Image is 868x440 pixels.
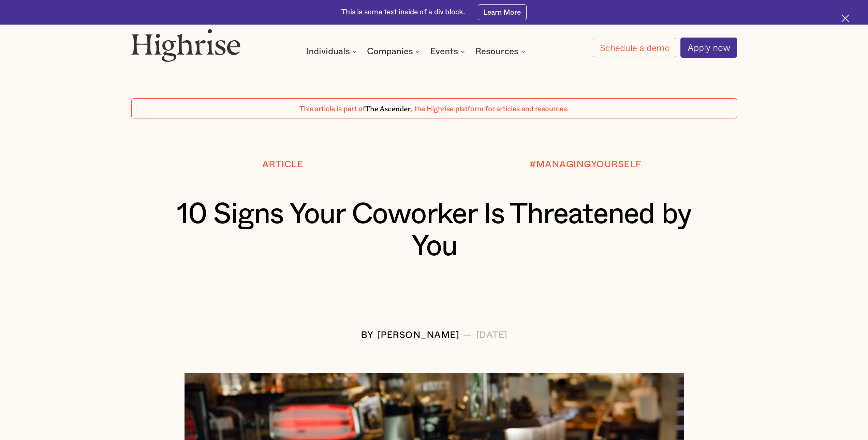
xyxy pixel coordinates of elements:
[430,47,458,56] div: Events
[361,330,373,340] div: BY
[306,47,359,56] div: Individuals
[475,47,527,56] div: Resources
[680,38,737,57] a: Apply now
[841,14,849,22] img: Cross icon
[478,4,527,20] a: Learn More
[306,47,350,56] div: Individuals
[164,198,703,262] h1: 10 Signs Your Coworker Is Threatened by You
[529,159,642,170] div: #MANAGINGYOURSELF
[593,38,676,58] a: Schedule a demo
[341,8,465,17] div: This is some text inside of a div block.
[475,47,518,56] div: Resources
[378,330,459,340] div: [PERSON_NAME]
[367,47,413,56] div: Companies
[367,47,422,56] div: Companies
[463,330,472,340] div: —
[365,103,411,111] span: The Ascender
[299,105,365,113] span: This article is part of
[131,29,241,62] img: Highrise logo
[262,159,303,170] div: Article
[476,330,507,340] div: [DATE]
[411,105,569,113] span: , the Highrise platform for articles and resources.
[430,47,467,56] div: Events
